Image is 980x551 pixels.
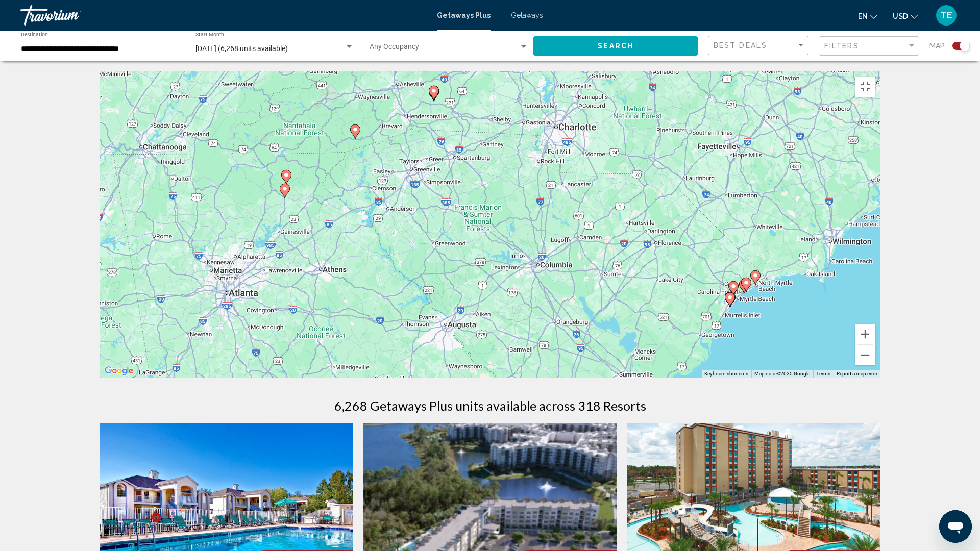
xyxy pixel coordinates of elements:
[102,364,136,378] img: Google
[819,36,919,57] button: Filter
[20,5,427,26] a: Travorium
[195,44,288,53] span: [DATE] (6,268 units available)
[858,12,868,20] span: en
[837,371,877,377] a: Report a map error
[893,12,908,20] span: USD
[533,36,698,55] button: Search
[704,370,748,378] button: Keyboard shortcuts
[929,39,945,53] span: Map
[855,324,875,344] button: Zoom in
[933,5,960,26] button: User Menu
[940,10,952,20] span: TE
[855,345,875,365] button: Zoom out
[893,9,918,23] button: Change currency
[858,9,877,23] button: Change language
[437,11,491,19] a: Getaways Plus
[714,41,767,49] span: Best Deals
[102,364,136,378] a: Open this area in Google Maps (opens a new window)
[816,371,830,377] a: Terms (opens in new tab)
[939,510,972,543] iframe: Button to launch messaging window
[855,77,875,97] button: Toggle fullscreen view
[714,41,805,50] mat-select: Sort by
[334,398,646,413] h1: 6,268 Getaways Plus units available across 318 Resorts
[598,42,633,51] span: Search
[824,42,859,50] span: Filters
[511,11,543,19] a: Getaways
[754,371,810,377] span: Map data ©2025 Google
